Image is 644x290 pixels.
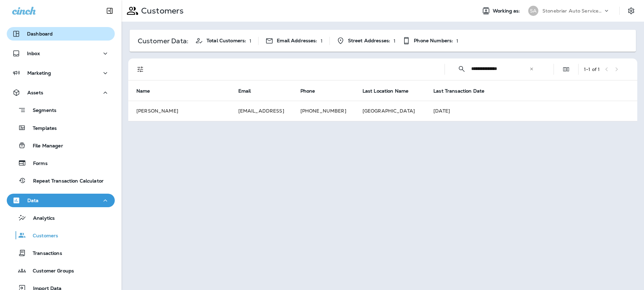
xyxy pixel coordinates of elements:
td: [EMAIL_ADDRESS] [230,101,292,121]
p: Inbox [27,51,40,56]
button: Transactions [7,246,115,260]
div: SA [528,6,538,16]
p: Customer Data: [138,38,188,44]
span: Name [136,88,159,94]
span: Phone [300,88,315,94]
p: File Manager [26,143,63,149]
span: Last Transaction Date [433,88,484,94]
p: Forms [26,161,48,167]
span: Working as: [493,8,521,14]
p: 1 [249,38,251,44]
p: Repeat Transaction Calculator [26,178,104,185]
p: 1 [321,38,323,44]
button: Collapse Sidebar [100,4,119,18]
span: Phone Numbers: [414,38,453,44]
p: Templates [26,125,57,132]
button: Assets [7,86,115,99]
div: 1 - 1 of 1 [584,67,600,72]
p: Segments [26,107,56,114]
p: Customer Groups [26,268,74,274]
td: [DATE] [425,101,637,121]
td: [PERSON_NAME] [128,101,230,121]
button: Dashboard [7,27,115,41]
button: File Manager [7,138,115,152]
span: Name [136,88,150,94]
button: Marketing [7,66,115,80]
p: Customers [26,233,58,239]
p: Transactions [26,250,62,257]
p: Data [27,198,39,203]
td: [PHONE_NUMBER] [292,101,354,121]
span: Total Customers: [207,38,246,44]
button: Customer Groups [7,263,115,277]
span: [GEOGRAPHIC_DATA] [363,108,415,114]
button: Edit Fields [559,63,573,76]
span: Email Addresses: [277,38,317,44]
button: Settings [625,5,637,17]
button: Forms [7,156,115,170]
span: Phone [300,88,324,94]
button: Repeat Transaction Calculator [7,173,115,188]
p: Stonebriar Auto Services Group [542,8,603,14]
p: Marketing [27,70,51,76]
span: Email [238,88,251,94]
p: 1 [456,38,458,44]
span: Street Addresses: [348,38,390,44]
p: Customers [138,6,184,16]
button: Filters [134,63,147,76]
p: 1 [394,38,396,44]
button: Analytics [7,211,115,225]
span: Last Location Name [363,88,418,94]
p: Analytics [26,215,55,222]
button: Templates [7,121,115,135]
button: Customers [7,228,115,242]
p: Dashboard [27,31,53,37]
span: Email [238,88,260,94]
span: Last Location Name [363,88,409,94]
button: Collapse Search [455,62,468,76]
p: Assets [27,90,43,95]
button: Segments [7,103,115,117]
button: Data [7,194,115,207]
button: Inbox [7,47,115,60]
span: Last Transaction Date [433,88,493,94]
